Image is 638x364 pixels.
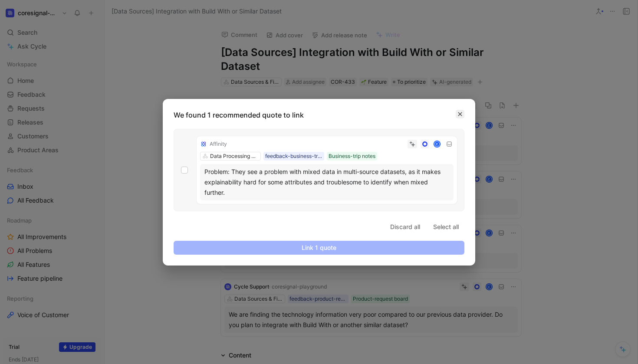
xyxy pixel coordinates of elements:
button: Select all [428,220,464,234]
span: Discard all [390,222,420,232]
div: C [434,141,440,147]
button: Discard all [385,220,426,234]
img: logo [200,141,207,148]
p: We found 1 recommended quote to link [174,110,470,120]
div: Problem: They see a problem with mixed data in multi-source datasets, as it makes explainability ... [204,167,449,198]
div: Affinity [210,140,227,148]
span: Select all [433,222,459,232]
